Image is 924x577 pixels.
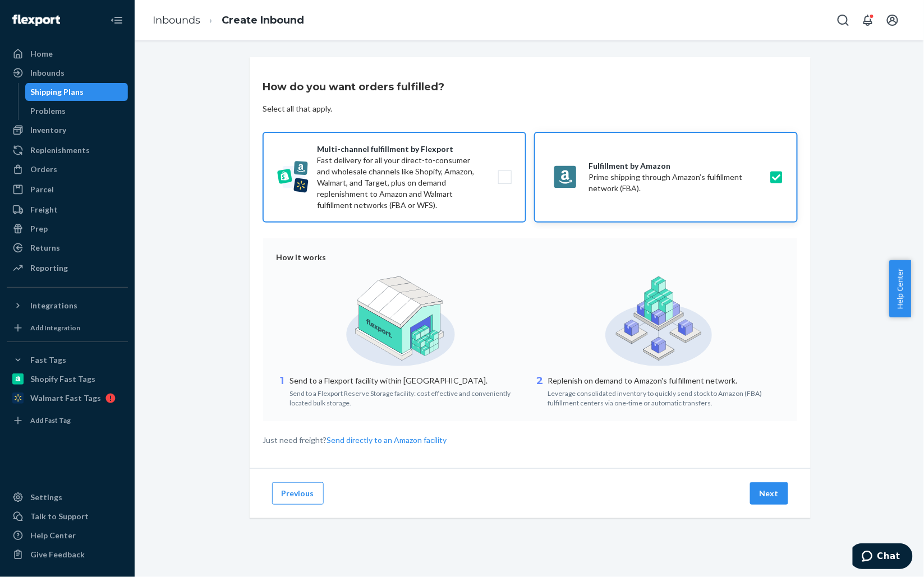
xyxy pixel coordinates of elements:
[7,160,128,178] a: Orders
[25,83,128,101] a: Shipping Plans
[857,9,879,31] button: Open notifications
[7,319,128,337] a: Add Integration
[31,105,66,117] div: Problems
[105,9,128,31] button: Close Navigation
[7,181,128,199] a: Parcel
[7,297,128,315] button: Integrations
[7,121,128,139] a: Inventory
[30,262,68,274] div: Reporting
[832,9,854,31] button: Open Search Box
[30,164,57,175] div: Orders
[25,102,128,120] a: Problems
[272,482,324,505] button: Previous
[853,543,913,571] iframe: Opens a widget where you can chat to one of our agents
[30,204,58,215] div: Freight
[881,9,904,31] button: Open account menu
[30,223,48,234] div: Prep
[7,507,128,525] button: Talk to Support
[30,492,62,503] div: Settings
[30,124,66,136] div: Inventory
[30,530,76,541] div: Help Center
[7,412,128,430] a: Add Fast Tag
[222,14,304,26] a: Create Inbound
[30,511,89,522] div: Talk to Support
[30,549,85,560] div: Give Feedback
[144,4,313,37] ol: breadcrumbs
[7,64,128,82] a: Inbounds
[7,141,128,159] a: Replenishments
[30,393,101,404] div: Walmart Fast Tags
[7,351,128,369] button: Fast Tags
[263,103,333,114] div: Select all that apply.
[327,435,447,446] button: Send directly to an Amazon facility
[263,435,447,446] p: Just need freight?
[30,48,53,59] div: Home
[290,375,526,386] p: Send to a Flexport facility within [GEOGRAPHIC_DATA].
[277,374,288,408] div: 1
[263,80,445,94] h3: How do you want orders fulfilled?
[30,300,77,311] div: Integrations
[750,482,788,505] button: Next
[30,373,95,385] div: Shopify Fast Tags
[153,14,200,26] a: Inbounds
[31,86,84,98] div: Shipping Plans
[548,375,784,386] p: Replenish on demand to Amazon's fulfillment network.
[7,220,128,238] a: Prep
[7,201,128,219] a: Freight
[30,242,60,253] div: Returns
[7,527,128,544] a: Help Center
[7,239,128,257] a: Returns
[7,370,128,388] a: Shopify Fast Tags
[30,67,65,79] div: Inbounds
[7,259,128,277] a: Reporting
[535,374,546,408] div: 2
[30,323,80,333] div: Add Integration
[7,546,128,564] button: Give Feedback
[30,416,71,425] div: Add Fast Tag
[30,184,54,195] div: Parcel
[7,389,128,407] a: Walmart Fast Tags
[30,354,66,366] div: Fast Tags
[290,386,526,408] div: Send to a Flexport Reserve Storage facility: cost effective and conveniently located bulk storage.
[548,386,784,408] div: Leverage consolidated inventory to quickly send stock to Amazon (FBA) fulfillment centers via one...
[30,145,90,156] div: Replenishments
[12,15,60,26] img: Flexport logo
[889,260,911,317] button: Help Center
[277,252,784,263] div: How it works
[7,488,128,506] a: Settings
[7,45,128,63] a: Home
